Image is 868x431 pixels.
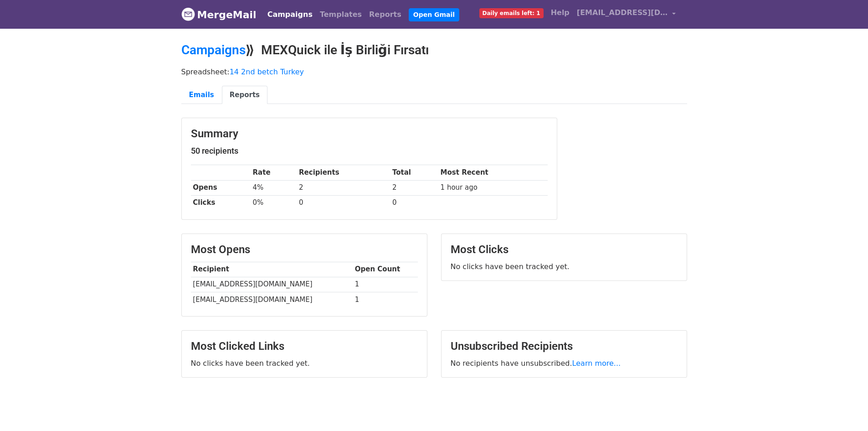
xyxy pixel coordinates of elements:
[181,42,687,58] h2: ⟫ MEXQuick ile İş Birliği Fırsatı
[251,165,297,180] th: Rate
[297,165,390,180] th: Recipients
[297,180,390,195] td: 2
[438,180,548,195] td: 1 hour ago
[438,165,548,180] th: Most Recent
[365,5,405,24] a: Reports
[191,292,353,307] td: [EMAIL_ADDRESS][DOMAIN_NAME]
[230,68,304,76] a: 14 2nd betch Turkey
[181,7,195,21] img: MergeMail logo
[251,195,297,210] td: 0%
[264,5,316,24] a: Campaigns
[451,358,678,368] p: No recipients have unsubscribed.
[451,340,678,353] h3: Unsubscribed Recipients
[191,358,418,368] p: No clicks have been tracked yet.
[251,180,297,195] td: 4%
[181,42,246,57] a: Campaigns
[191,243,418,256] h3: Most Opens
[191,277,353,292] td: [EMAIL_ADDRESS][DOMAIN_NAME]
[476,4,547,22] a: Daily emails left: 1
[191,195,251,210] th: Clicks
[191,127,548,140] h3: Summary
[297,195,390,210] td: 0
[191,146,548,156] h5: 50 recipients
[547,4,573,22] a: Help
[390,180,438,195] td: 2
[353,277,418,292] td: 1
[181,5,257,24] a: MergeMail
[451,243,678,256] h3: Most Clicks
[191,340,418,353] h3: Most Clicked Links
[353,262,418,277] th: Open Count
[572,359,621,368] a: Learn more...
[191,180,251,195] th: Opens
[316,5,365,24] a: Templates
[353,292,418,307] td: 1
[451,262,678,271] p: No clicks have been tracked yet.
[577,7,668,18] span: [EMAIL_ADDRESS][DOMAIN_NAME]
[479,8,544,18] span: Daily emails left: 1
[573,4,680,25] a: [EMAIL_ADDRESS][DOMAIN_NAME]
[191,262,353,277] th: Recipient
[181,86,222,104] a: Emails
[390,195,438,210] td: 0
[181,67,687,77] p: Spreadsheet:
[390,165,438,180] th: Total
[222,86,267,104] a: Reports
[409,8,459,21] a: Open Gmail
